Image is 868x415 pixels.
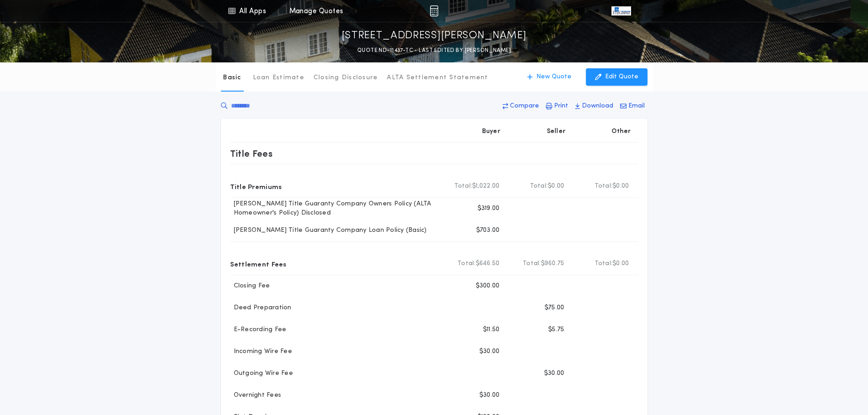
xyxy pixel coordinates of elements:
p: Buyer [482,127,500,136]
p: $30.00 [479,391,500,400]
b: Total: [595,182,613,191]
p: Outgoing Wire Fee [230,369,293,378]
p: Closing Fee [230,282,270,291]
span: $646.50 [476,259,500,268]
p: Seller [547,127,566,136]
p: Loan Estimate [253,73,304,82]
p: $11.50 [483,325,500,334]
p: $5.75 [548,325,564,334]
p: [PERSON_NAME] Title Guaranty Company Owners Policy (ALTA Homeowner's Policy) Disclosed [230,200,442,218]
p: Overnight Fees [230,391,282,400]
p: Title Fees [230,146,273,161]
img: vs-icon [611,6,631,15]
p: [PERSON_NAME] Title Guaranty Company Loan Policy (Basic) [230,226,427,235]
b: Total: [457,259,476,268]
p: ALTA Settlement Statement [387,73,488,82]
b: Total: [595,259,613,268]
p: $703.00 [476,226,500,235]
p: $30.00 [479,347,500,356]
p: Download [582,102,613,111]
b: Total: [523,259,541,268]
span: $0.00 [612,182,629,191]
p: Edit Quote [605,72,638,82]
p: Settlement Fees [230,256,287,271]
button: Download [572,98,616,114]
button: Edit Quote [586,68,647,86]
button: New Quote [518,68,580,86]
span: $1,022.00 [472,182,499,191]
b: Total: [454,182,473,191]
img: img [430,5,438,16]
p: Compare [510,102,539,111]
p: Email [628,102,645,111]
p: $319.00 [478,204,500,213]
span: $960.75 [541,259,565,268]
b: Total: [530,182,548,191]
p: Print [554,102,568,111]
button: Print [543,98,571,114]
p: Other [611,127,631,136]
p: Basic [223,73,241,82]
span: $0.00 [612,259,629,268]
p: $75.00 [544,303,565,313]
p: New Quote [536,72,571,82]
p: QUOTE ND-11437-TC - LAST EDITED BY [PERSON_NAME] [357,46,511,55]
span: $0.00 [548,182,564,191]
p: Deed Preparation [230,303,292,313]
p: $300.00 [476,282,500,291]
p: Incoming Wire Fee [230,347,292,356]
p: $30.00 [544,369,565,378]
p: Title Premiums [230,179,282,194]
p: [STREET_ADDRESS][PERSON_NAME] [342,29,527,43]
p: E-Recording Fee [230,325,287,334]
button: Compare [500,98,542,114]
button: Email [617,98,647,114]
p: Closing Disclosure [313,73,378,82]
